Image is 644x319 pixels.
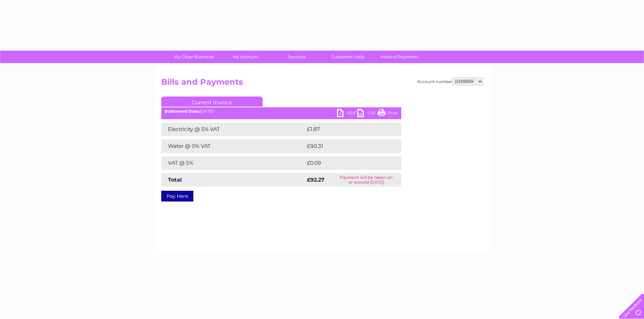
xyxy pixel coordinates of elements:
td: £1.87 [305,123,385,136]
b: Statement Date: [165,109,199,114]
a: Pay Here [161,191,193,202]
td: £90.31 [305,139,387,153]
td: £0.09 [305,156,386,170]
h2: Bills and Payments [161,77,483,90]
a: Customer Help [320,51,376,63]
a: My Clear Business [166,51,222,63]
strong: £92.27 [307,177,325,183]
a: CSV [357,109,378,119]
td: Electricity @ 5% VAT [161,123,305,136]
a: Services [269,51,325,63]
a: Print [378,109,398,119]
a: Current Invoice [161,97,263,107]
div: [DATE] [161,109,401,114]
td: Payment will be taken on or around [DATE] [331,173,401,187]
a: My Account [217,51,273,63]
td: VAT @ 5% [161,156,305,170]
a: Make A Payment [372,51,427,63]
a: PDF [337,109,357,119]
div: Account number [417,77,483,85]
td: Water @ 0% VAT [161,139,305,153]
strong: Total [168,177,182,183]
